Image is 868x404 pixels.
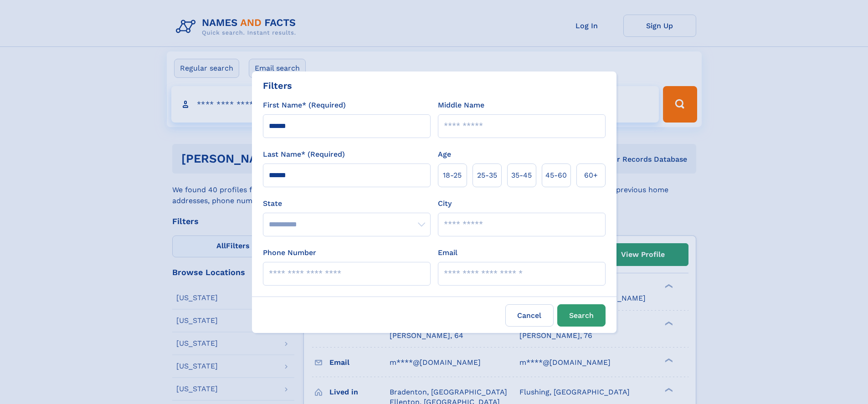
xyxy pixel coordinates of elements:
[584,170,598,181] span: 60+
[263,100,346,111] label: First Name* (Required)
[263,149,345,160] label: Last Name* (Required)
[263,247,316,258] label: Phone Number
[438,198,452,209] label: City
[438,149,451,160] label: Age
[477,170,497,181] span: 25‑35
[263,198,431,209] label: State
[438,247,457,258] label: Email
[438,100,484,111] label: Middle Name
[511,170,532,181] span: 35‑45
[545,170,567,181] span: 45‑60
[557,304,606,327] button: Search
[443,170,462,181] span: 18‑25
[263,79,292,92] div: Filters
[505,304,554,327] label: Cancel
